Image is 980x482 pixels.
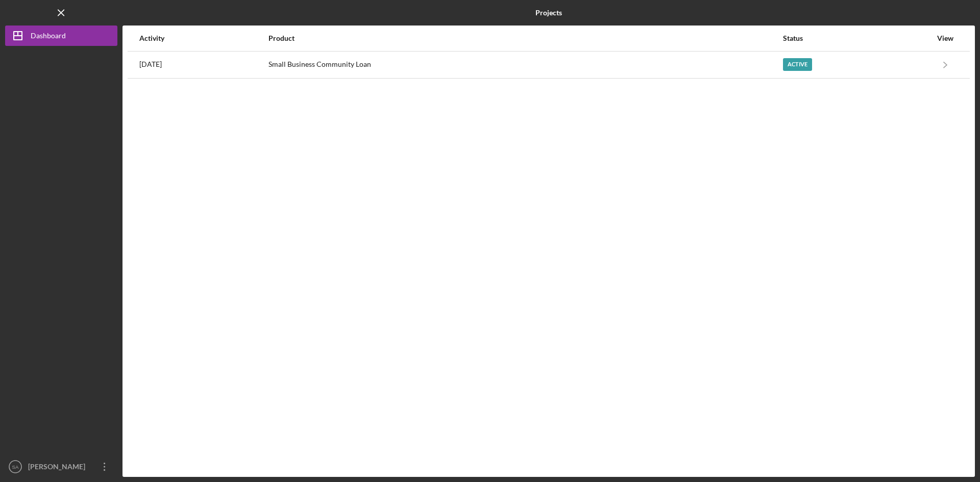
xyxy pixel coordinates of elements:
[535,9,562,17] b: Projects
[12,464,19,470] text: SA
[139,60,162,68] time: 2025-09-26 21:38
[139,34,267,42] div: Activity
[5,456,117,477] button: SA[PERSON_NAME]
[783,34,932,42] div: Status
[26,456,92,479] div: [PERSON_NAME]
[783,58,812,71] div: Active
[268,34,782,42] div: Product
[5,26,117,46] button: Dashboard
[31,26,66,48] div: Dashboard
[933,34,958,42] div: View
[268,52,782,78] div: Small Business Community Loan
